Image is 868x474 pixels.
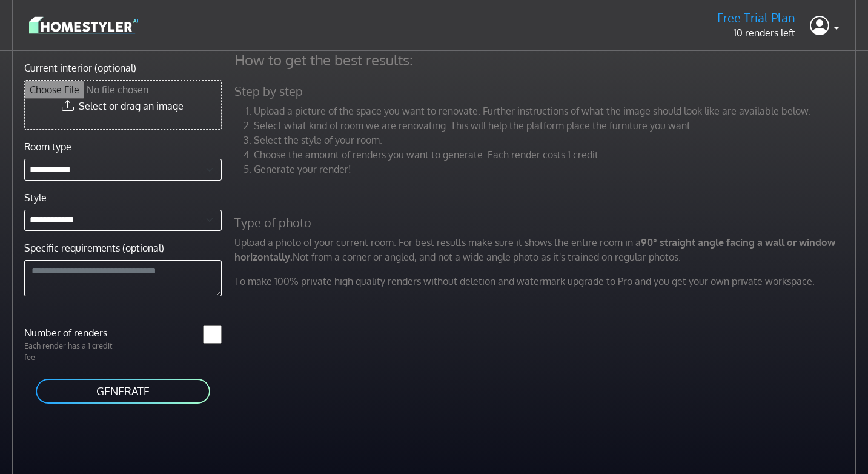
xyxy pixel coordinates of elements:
li: Generate your render! [254,162,859,176]
label: Number of renders [17,325,123,340]
h4: How to get the best results: [227,51,866,69]
p: Upload a photo of your current room. For best results make sure it shows the entire room in a Not... [227,235,866,264]
h5: Type of photo [227,215,866,230]
img: logo-3de290ba35641baa71223ecac5eacb59cb85b4c7fdf211dc9aaecaaee71ea2f8.svg [29,15,138,36]
label: Current interior (optional) [24,61,136,75]
label: Specific requirements (optional) [24,241,164,255]
li: Select the style of your room. [254,133,859,147]
li: Choose the amount of renders you want to generate. Each render costs 1 credit. [254,147,859,162]
li: Select what kind of room we are renovating. This will help the platform place the furniture you w... [254,118,859,133]
strong: 90° straight angle facing a wall or window horizontally. [234,236,835,263]
h5: Free Trial Plan [717,10,795,25]
button: GENERATE [35,378,211,405]
h5: Step by step [227,84,866,99]
p: Each render has a 1 credit fee [17,340,123,363]
p: To make 100% private high quality renders without deletion and watermark upgrade to Pro and you g... [227,274,866,289]
p: 10 renders left [717,25,795,40]
li: Upload a picture of the space you want to renovate. Further instructions of what the image should... [254,104,859,118]
label: Style [24,190,47,205]
label: Room type [24,139,71,154]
